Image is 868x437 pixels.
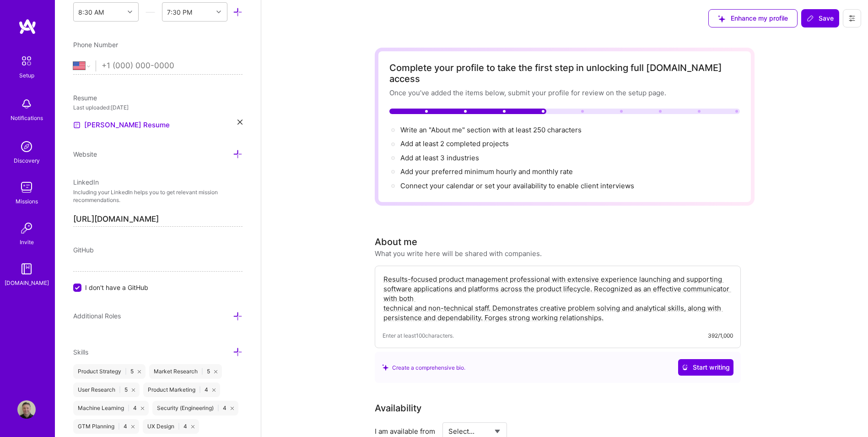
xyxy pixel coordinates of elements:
[73,419,139,434] div: GTM Planning 4
[201,368,203,375] span: |
[389,88,740,98] div: Once you’ve added the items below, submit your profile for review on the setup page.
[73,246,94,254] span: GitHub
[212,388,216,392] i: icon Close
[146,7,155,17] i: icon HorizontalInLineDivider
[131,425,135,428] i: icon Close
[15,400,38,419] a: User Avatar
[78,7,104,17] div: 8:30 AM
[682,363,730,372] span: Start writing
[73,41,118,49] span: Phone Number
[382,363,465,372] div: Create a comprehensive bio.
[73,189,243,204] p: Including your LinkedIn helps you to get relevant mission recommendations.
[141,407,144,410] i: icon Close
[191,425,194,428] i: icon Close
[5,278,49,288] div: [DOMAIN_NAME]
[801,9,839,27] button: Save
[400,139,509,148] span: Add at least 2 completed projects
[132,388,135,392] i: icon Close
[375,249,542,258] div: What you write here will be shared with companies.
[214,370,217,373] i: icon Close
[73,94,97,102] span: Resume
[383,331,454,340] span: Enter at least 100 characters.
[400,126,583,134] span: Write an "About me" section with at least 250 characters
[128,10,132,14] i: icon Chevron
[17,260,36,278] img: guide book
[149,364,222,379] div: Market Research 5
[389,62,740,84] div: Complete your profile to take the first step in unlocking full [DOMAIN_NAME] access
[73,121,81,129] img: Resume
[20,237,34,247] div: Invite
[178,423,180,430] span: |
[17,95,36,113] img: bell
[375,235,417,249] div: About me
[400,153,479,162] span: Add at least 3 industries
[14,156,40,165] div: Discovery
[17,51,36,71] img: setup
[143,382,220,397] div: Product Marketing 4
[718,14,788,23] span: Enhance my profile
[85,283,148,292] span: I don't have a GitHub
[375,401,421,415] div: Availability
[125,368,127,375] span: |
[73,120,170,131] a: [PERSON_NAME] Resume
[73,401,149,415] div: Machine Learning 4
[17,400,36,419] img: User Avatar
[400,167,573,176] span: Add your preferred minimum hourly and monthly rate
[375,426,435,436] div: I am available from
[18,18,37,35] img: logo
[199,386,201,393] span: |
[143,419,199,434] div: UX Design 4
[17,137,36,156] img: discovery
[807,14,834,23] span: Save
[17,219,36,237] img: Invite
[383,273,733,323] textarea: Results-focused product management professional with extensive experience launching and supportin...
[216,10,221,14] i: icon Chevron
[16,197,38,206] div: Missions
[102,53,243,79] input: +1 (000) 000-0000
[73,103,243,112] div: Last uploaded: [DATE]
[682,364,688,371] i: icon CrystalBallWhite
[400,181,634,190] span: Connect your calendar or set your availability to enable client interviews
[138,370,141,373] i: icon Close
[708,331,733,340] div: 392/1,000
[382,364,388,371] i: icon SuggestedTeams
[11,113,43,123] div: Notifications
[73,150,97,158] span: Website
[678,359,733,376] button: Start writing
[73,312,121,320] span: Additional Roles
[73,382,140,397] div: User Research 5
[118,423,120,430] span: |
[718,15,725,22] i: icon SuggestedTeams
[73,178,99,186] span: LinkedIn
[708,9,798,27] button: Enhance my profile
[217,404,219,412] span: |
[73,348,88,356] span: Skills
[17,178,36,197] img: teamwork
[73,364,146,379] div: Product Strategy 5
[128,404,129,412] span: |
[231,407,234,410] i: icon Close
[119,386,121,393] span: |
[167,7,192,17] div: 7:30 PM
[237,120,243,125] i: icon Close
[152,401,238,415] div: Security (Engineering) 4
[19,71,34,80] div: Setup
